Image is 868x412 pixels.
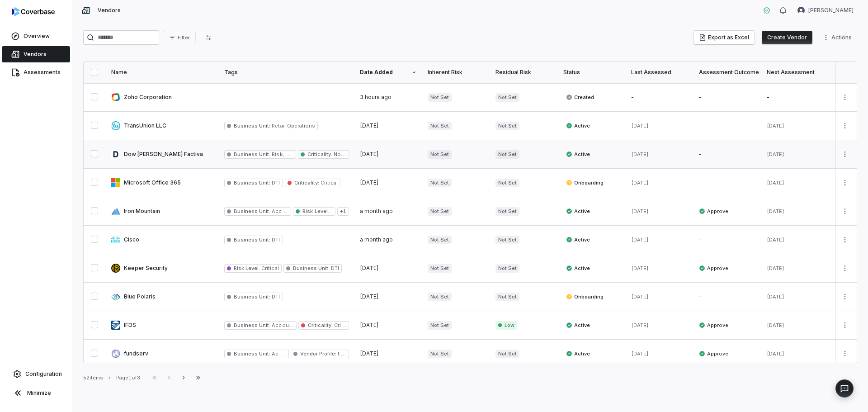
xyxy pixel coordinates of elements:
[428,264,452,273] span: Not Set
[360,322,379,328] span: [DATE]
[767,151,784,157] span: [DATE]
[428,207,452,216] span: Not Set
[360,350,379,357] span: [DATE]
[293,265,330,271] span: Business Unit :
[336,350,360,357] span: Financial
[495,150,519,159] span: Not Set
[270,208,301,214] span: Accounting
[163,31,196,44] button: Filter
[360,179,379,186] span: [DATE]
[270,294,280,300] span: DTI
[838,347,852,360] button: More actions
[762,31,812,44] button: Create Vendor
[693,83,761,112] td: -
[332,151,363,157] span: Non-Critical
[838,147,852,161] button: More actions
[495,293,519,301] span: Not Set
[566,208,590,215] span: Active
[234,151,270,157] span: Business Unit :
[428,93,452,102] span: Not Set
[838,290,852,303] button: More actions
[495,350,519,358] span: Not Set
[566,122,590,129] span: Active
[838,90,852,104] button: More actions
[360,122,379,129] span: [DATE]
[631,350,649,357] span: [DATE]
[495,69,552,76] div: Residual Risk
[838,119,852,133] button: More actions
[693,283,761,311] td: -
[2,46,70,62] a: Vendors
[566,151,590,158] span: Active
[495,179,519,187] span: Not Set
[631,322,649,328] span: [DATE]
[631,151,649,157] span: [DATE]
[360,236,393,243] span: a month ago
[767,294,784,300] span: [DATE]
[360,208,393,214] span: a month ago
[98,7,121,14] span: Vendors
[767,208,784,214] span: [DATE]
[4,384,68,402] button: Minimize
[24,51,47,58] span: Vendors
[360,151,379,157] span: [DATE]
[838,176,852,189] button: More actions
[626,83,693,112] td: -
[234,265,260,271] span: Risk Level :
[495,236,519,244] span: Not Set
[270,350,301,357] span: Accounting
[631,123,649,129] span: [DATE]
[302,208,332,214] span: Risk Level :
[808,7,854,14] span: [PERSON_NAME]
[234,322,270,328] span: Business Unit :
[260,265,278,271] span: Critical
[767,123,784,129] span: [DATE]
[2,28,70,44] a: Overview
[178,34,190,41] span: Filter
[428,122,452,130] span: Not Set
[337,207,349,216] span: + 1
[767,350,784,357] span: [DATE]
[360,293,379,300] span: [DATE]
[566,179,604,186] span: Onboarding
[495,122,519,130] span: Not Set
[360,265,379,271] span: [DATE]
[693,31,755,44] button: Export as Excel
[24,69,61,76] span: Assessments
[234,208,270,214] span: Business Unit :
[631,265,649,271] span: [DATE]
[767,237,784,243] span: [DATE]
[495,93,519,102] span: Not Set
[838,261,852,275] button: More actions
[767,322,784,328] span: [DATE]
[25,370,62,378] span: Configuration
[428,293,452,301] span: Not Set
[234,237,270,243] span: Business Unit :
[631,69,688,76] div: Last Assessed
[111,69,213,76] div: Name
[319,180,338,186] span: Critical
[767,69,824,76] div: Next Assessment
[693,140,761,169] td: -
[761,83,829,112] td: -
[4,366,68,382] a: Configuration
[767,180,784,186] span: [DATE]
[27,389,51,397] span: Minimize
[495,264,519,273] span: Not Set
[495,321,517,330] span: Low
[428,236,452,244] span: Not Set
[234,180,270,186] span: Business Unit :
[360,69,417,76] div: Date Added
[495,207,519,216] span: Not Set
[2,64,70,81] a: Assessments
[116,374,140,381] div: Page 1 of 3
[838,233,852,246] button: More actions
[270,322,301,328] span: Accounting
[566,236,590,243] span: Active
[83,374,103,381] div: 52 items
[428,150,452,159] span: Not Set
[428,321,452,330] span: Not Set
[234,123,270,129] span: Business Unit :
[797,7,805,14] img: Esther Barreto avatar
[24,33,50,40] span: Overview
